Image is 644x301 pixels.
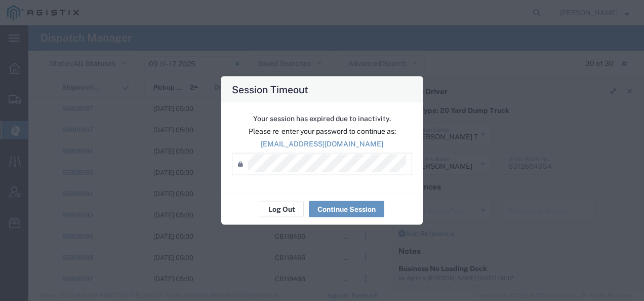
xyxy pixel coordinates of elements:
[232,114,412,124] p: Your session has expired due to inactivity.
[309,201,384,217] button: Continue Session
[232,126,412,137] p: Please re-enter your password to continue as:
[260,201,304,217] button: Log Out
[232,139,412,149] p: [EMAIL_ADDRESS][DOMAIN_NAME]
[232,82,308,97] h4: Session Timeout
